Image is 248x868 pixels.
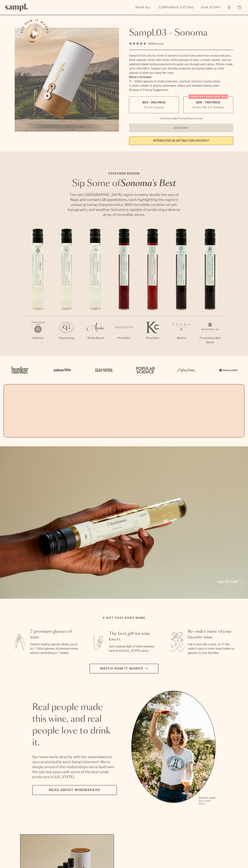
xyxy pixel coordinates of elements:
[142,101,166,104] span: $55 - One Pack
[131,691,216,806] div: slide 1
[52,336,81,340] p: Chardonnay
[153,42,164,45] span: Reviews
[110,336,138,340] p: Pinot Noir
[103,616,146,620] h2: A gift that gives more
[81,336,110,340] p: White Blend
[217,362,239,378] img: Artboard_7_5b34974b-f019-449e-91fb-745f8d0877ee_x450.png
[32,702,117,749] h2: Real people made this wine, and real people love to drink it.
[25,23,45,43] button: See how it works
[81,229,110,352] li: 3 / 7
[30,642,79,655] p: Sampl's tasting capsule allows you to try 7 100ml glasses of premium wines without committing to ...
[67,192,181,217] p: The vast [GEOGRAPHIC_DATA] region is nearly double the size of Napa and contains 18 appellations,...
[32,785,117,795] a: Read about Winemakers
[129,79,233,84] li: 7x - 100ml glasses of small production, premium Sonoma County wines
[5,4,28,11] img: Sampl logo
[90,664,158,674] button: Watch how it works
[217,580,243,584] a: Add to cart
[158,117,204,120] li: Christmas Sale Pricing Shown In Cart
[189,94,228,99] div: Christmas SALE! Save 20%
[133,4,153,11] a: Shop All
[109,644,158,653] p: Gift a tasting flight of hand-selected, hard-to-find [US_STATE] wines.
[9,362,31,378] img: Artboard_1_c8cd28af-0030-4af1-819c-248e302c7f06_x450.png
[51,362,72,378] img: Artboard_6_04f9a106-072f-468a-bdd7-f11783b05722_x450.png
[167,336,196,340] p: Merlot
[138,229,167,352] li: 5 / 7
[196,101,221,104] span: $88 - Two Pack
[15,28,119,132] img: Sampl.03 - Sonoma
[129,88,233,92] li: Recipes & Pairing Suggestions
[148,42,153,45] span: 140
[129,136,233,145] a: interested in gifting for groups?
[188,629,237,640] h3: Re-order more of your favorite wine
[32,754,117,779] p: Our team works directly with the winemakers to source and bottle each Sampl shipment. We’re deepl...
[30,629,79,640] h3: 7 premium glasses of wine
[176,362,197,378] img: Artboard_3_0b291449-6e8c-4d07-b2c2-3f3601a19cd1_x450.png
[129,28,233,38] h1: Sampl.03 - Sonoma
[196,229,224,356] li: 7 / 7
[129,76,152,79] strong: What’s Included:
[188,642,237,655] p: Fall in love with a wine, or 7? We make it easy to order more bottles or glasses of your favorites.
[157,4,196,11] a: Corporate Gifting
[67,179,181,188] h2: Sip Some of
[129,41,164,46] div: 140Reviews
[110,229,138,352] li: 4 / 7
[92,362,114,378] img: Artboard_5_7fdae55a-36fd-43f7-8bfd-f74a06a2878e_x450.png
[24,336,52,340] p: Albarino
[24,229,52,352] li: 1 / 7
[129,84,233,88] li: A smart coaster to access winemaker videos and detailed tasting notes.
[129,54,233,75] div: Sampl.03 lets you try some of Sonoma County's best wine from small producers. Each capsule comes ...
[138,336,167,340] p: Pinot Noir
[144,105,164,109] small: Try the Capsule
[131,691,216,806] ul: carousel
[52,229,81,352] li: 2 / 7
[134,362,156,378] img: Artboard_4_28b4d326-c26e-48f9-9c80-911f17d6414e_x450.png
[199,4,222,11] a: Our Story
[196,336,224,345] p: Proprietary Red Blend
[120,179,176,188] em: Sonoma's Best
[109,631,158,642] h3: The best gift for wine lovers
[167,229,196,352] li: 6 / 7
[67,171,181,176] p: Featured Region
[199,797,216,805] p: [PERSON_NAME] Sutro, Sutro Wines
[129,124,233,132] button: Sold Out
[193,105,224,109] small: Perfect For 2-4 Tastings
